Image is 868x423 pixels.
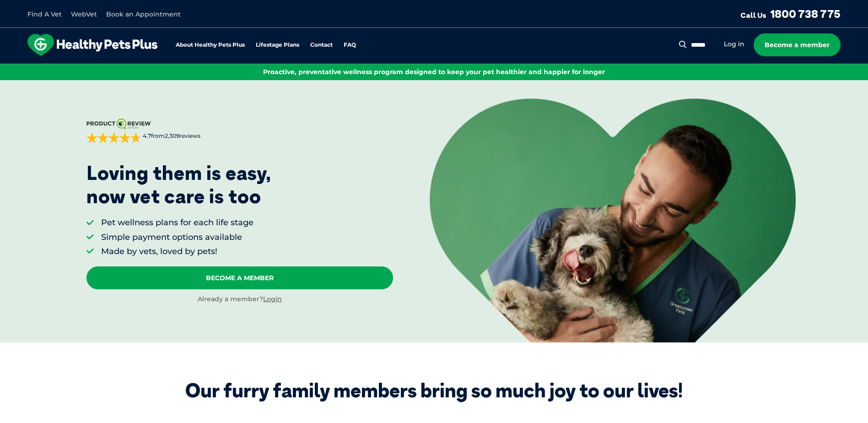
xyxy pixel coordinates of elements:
img: <p>Loving them is easy, <br /> now vet care is too</p> [430,98,796,342]
li: Simple payment options available [101,232,253,243]
a: FAQ [344,42,356,48]
span: from [141,132,200,140]
a: Book an Appointment [106,10,181,18]
a: WebVet [71,10,97,18]
a: Become A Member [86,266,393,289]
a: Find A Vet [27,10,62,18]
a: 4.7from2,309reviews [86,119,393,143]
span: Proactive, preventative wellness program designed to keep your pet healthier and happier for longer [263,68,605,76]
a: Log in [724,40,744,49]
div: 4.7 out of 5 stars [86,132,141,143]
li: Made by vets, loved by pets! [101,246,253,257]
strong: 4.7 [143,132,151,139]
a: Login [263,295,282,303]
div: Already a member? [86,295,393,304]
a: Contact [310,42,333,48]
button: Search [677,40,689,49]
span: Call Us [740,11,766,20]
a: Call Us1800 738 775 [740,7,841,21]
a: About Healthy Pets Plus [176,42,245,48]
div: Our furry family members bring so much joy to our lives! [185,379,683,402]
a: Lifestage Plans [256,42,299,48]
p: Loving them is easy, now vet care is too [86,162,271,208]
li: Pet wellness plans for each life stage [101,217,253,228]
span: 2,309 reviews [165,132,200,139]
a: Become a member [754,33,841,56]
img: hpp-logo [27,34,157,56]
